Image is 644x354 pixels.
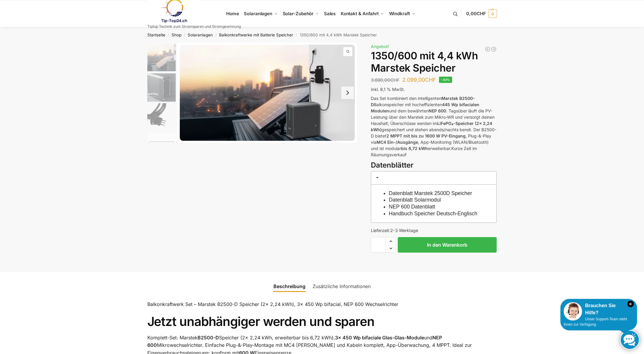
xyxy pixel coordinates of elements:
i: Schließen [627,301,634,307]
span: inkl. 8,1 % MwSt. [371,87,405,92]
strong: bis 6,72 kWh [401,146,428,151]
a: Balkonkraftwerke mit Batterie Speicher [219,33,293,37]
span: 2-3 Werktage [390,228,418,233]
bdi: 3.690,00 [371,77,400,83]
span: / [165,33,172,38]
a: Startseite [147,33,165,37]
img: Balkonkraftwerk mit Marstek Speicher [177,43,357,143]
span: -43% [439,77,452,83]
span: Angebot! [371,44,389,49]
a: Shop [172,33,181,37]
span: Unser Support-Team steht Ihnen zur Verfügung [564,317,627,327]
input: Produktmenge [371,237,386,253]
h1: 1350/600 mit 4,4 kWh Marstek Speicher [371,50,497,74]
a: NEP 600 Datenblatt [389,204,435,210]
a: Zusätzliche Informationen [309,279,374,293]
span: / [293,33,299,38]
a: Datenblatt Solarmodul [389,197,441,203]
span: / [213,33,219,38]
span: CHF [477,11,486,16]
span: Windkraft [389,11,410,16]
span: 0 [489,10,497,18]
a: Windkraft [386,0,418,27]
span: 0,00 [466,11,486,16]
h3: Datenblätter [371,160,497,171]
img: Marstek Balkonkraftwerk [147,73,176,102]
span: Kontakt & Anfahrt [341,11,379,16]
span: CHF [425,77,436,83]
span: Reduce quantity [386,245,396,252]
span: Increase quantity [386,237,396,245]
span: CHF [390,77,400,83]
strong: NEP 600 [429,108,446,113]
button: Next slide [341,86,354,99]
img: Balkonkraftwerk mit Marstek Speicher [147,43,176,72]
p: Das Set kombiniert den intelligenten Balkonspeicher mit hocheffizienten und dem bewährten . Tagsü... [371,95,497,158]
a: Sales [321,0,338,27]
p: Tiptop Technik zum Stromsparen und Stromgewinnung [147,25,241,28]
nav: Breadcrumb [137,27,507,43]
a: 0,00CHF 0 [466,5,497,23]
strong: 3× 450 Wp bifaciale Glas-Glas-Module [335,335,424,341]
strong: MC4 Ein-/Ausgänge [377,140,418,145]
div: Brauchen Sie Hilfe? [564,302,634,316]
span: Sales [324,11,336,16]
bdi: 2.099,00 [402,77,436,83]
span: Lieferzeit: [371,228,418,233]
p: Balkonkraftwerk Set – Marstek B2500-D Speicher (2x 2,24 kWh), 3× 450 Wp bifacial, NEP 600 Wechsel... [147,301,497,308]
a: Solaranlagen [241,0,280,27]
a: Beschreibung [270,279,309,293]
img: ChatGPT Image 29. März 2025, 12_41_06 [147,133,176,161]
strong: 2 MPPT mit bis zu 1600 W PV-Eingang [386,133,466,138]
a: Steckerkraftwerk mit 8 KW Speicher und 8 Solarmodulen mit 3600 Watt [485,46,491,52]
a: Balkonkraftwerk mit Marstek Speicher5 1 [177,43,357,143]
strong: B2500-D [198,335,219,341]
a: Solar-Zubehör [280,0,321,27]
a: Handbuch Speicher Deutsch-Englisch [389,211,477,217]
img: Anschlusskabel-3meter_schweizer-stecker [147,103,176,132]
span: / [181,33,188,38]
a: Datenblatt Marstek 2500D Speicher [389,190,472,196]
span: Solaranlagen [244,11,272,16]
h1: Jetzt unabhängiger werden und sparen [147,314,497,329]
a: Solaranlagen [188,33,213,37]
span: Solar-Zubehör [283,11,314,16]
a: Kontakt & Anfahrt [338,0,386,27]
button: In den Warenkorb [398,237,497,253]
img: Customer service [564,302,582,321]
a: Flexible Solarpanels (2×240 Watt & Solar Laderegler [491,46,497,52]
